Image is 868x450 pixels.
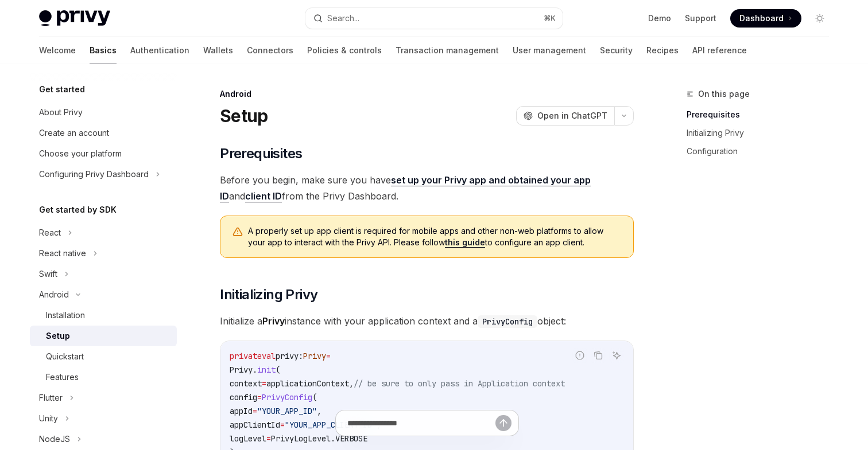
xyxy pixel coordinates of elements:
[600,37,633,64] a: Security
[276,365,280,375] span: (
[248,225,622,248] span: A properly set up app client is required for mobile apps and other non-web platforms to allow you...
[739,13,784,24] span: Dashboard
[130,37,189,64] a: Authentication
[230,365,257,375] span: Privy.
[811,9,829,28] button: Toggle dark mode
[39,246,86,260] div: React native
[591,348,606,363] button: Copy the contents from the code block
[687,142,838,161] a: Configuration
[203,37,233,64] a: Wallets
[30,102,177,123] a: About Privy
[39,412,58,425] div: Unity
[307,37,382,64] a: Policies & controls
[516,106,614,126] button: Open in ChatGPT
[39,226,61,240] div: React
[46,308,85,322] div: Installation
[39,126,109,140] div: Create an account
[572,348,587,363] button: Report incorrect code
[30,123,177,143] a: Create an account
[39,37,76,64] a: Welcome
[39,432,70,446] div: NodeJS
[220,285,317,304] span: Initializing Privy
[262,378,266,389] span: =
[230,378,262,389] span: context
[698,87,750,101] span: On this page
[39,83,85,96] h5: Get started
[257,365,276,375] span: init
[646,37,679,64] a: Recipes
[232,226,243,238] svg: Warning
[30,346,177,367] a: Quickstart
[445,237,485,248] a: this guide
[544,14,556,23] span: ⌘ K
[396,37,499,64] a: Transaction management
[220,174,591,202] a: set up your Privy app and obtained your app ID
[220,88,634,100] div: Android
[30,143,177,164] a: Choose your platform
[39,391,63,405] div: Flutter
[30,367,177,388] a: Features
[230,406,253,416] span: appId
[257,406,317,416] span: "YOUR_APP_ID"
[230,351,262,361] span: private
[46,370,79,384] div: Features
[90,37,117,64] a: Basics
[687,124,838,142] a: Initializing Privy
[305,8,563,29] button: Search...⌘K
[220,105,268,126] h1: Setup
[247,37,293,64] a: Connectors
[220,172,634,204] span: Before you begin, make sure you have and from the Privy Dashboard.
[648,13,671,24] a: Demo
[220,313,634,329] span: Initialize a instance with your application context and a object:
[312,392,317,402] span: (
[685,13,716,24] a: Support
[266,378,354,389] span: applicationContext,
[609,348,624,363] button: Ask AI
[354,378,565,389] span: // be sure to only pass in Application context
[513,37,586,64] a: User management
[39,203,117,217] h5: Get started by SDK
[262,392,312,402] span: PrivyConfig
[30,305,177,326] a: Installation
[276,351,303,361] span: privy:
[326,351,331,361] span: =
[537,110,607,122] span: Open in ChatGPT
[30,326,177,346] a: Setup
[692,37,747,64] a: API reference
[39,147,122,161] div: Choose your platform
[327,11,359,25] div: Search...
[245,190,282,202] a: client ID
[730,9,801,28] a: Dashboard
[478,315,537,328] code: PrivyConfig
[46,350,84,363] div: Quickstart
[495,415,511,431] button: Send message
[39,10,110,26] img: light logo
[687,105,838,124] a: Prerequisites
[262,351,276,361] span: val
[39,267,57,281] div: Swift
[230,392,257,402] span: config
[262,315,285,327] strong: Privy
[257,392,262,402] span: =
[39,288,69,302] div: Android
[39,167,149,181] div: Configuring Privy Dashboard
[253,406,257,416] span: =
[317,406,321,416] span: ,
[303,351,326,361] span: Privy
[220,144,302,163] span: Prerequisites
[46,329,70,343] div: Setup
[39,105,83,119] div: About Privy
